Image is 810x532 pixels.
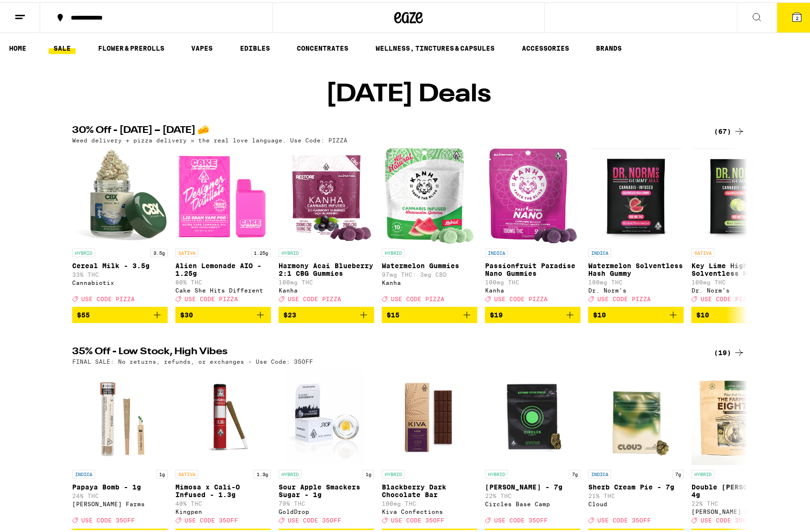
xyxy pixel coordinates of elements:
p: SATIVA [175,246,198,255]
a: EDIBLES [235,40,275,52]
img: Dr. Norm's - Watermelon Solventless Hash Gummy [590,146,682,241]
span: USE CODE PIZZA [288,293,341,300]
div: Kanha [485,285,581,291]
a: Open page for Key Lime High Solventless Hash Gummy from Dr. Norm's [691,146,787,304]
span: $55 [77,309,90,316]
p: INDICA [72,467,95,476]
p: SATIVA [175,467,198,476]
span: $10 [696,309,709,316]
p: 1g [156,467,168,476]
p: Weed delivery + pizza delivery = the real love language. Use Code: PIZZA [72,135,347,141]
span: $30 [180,309,193,316]
p: [PERSON_NAME] - 7g [485,481,581,489]
a: Open page for Passionfruit Paradise Nano Gummies from Kanha [485,146,581,304]
p: Cereal Milk - 3.5g [72,260,168,267]
div: Kanha [382,277,477,283]
button: Add to bag [691,304,787,321]
p: HYBRID [382,467,405,476]
p: 22% THC [691,498,787,504]
button: Add to bag [175,304,271,321]
a: Open page for Watermelon Solventless Hash Gummy from Dr. Norm's [588,146,684,304]
p: Key Lime High Solventless Hash Gummy [691,260,787,275]
img: Dr. Norm's - Key Lime High Solventless Hash Gummy [693,146,786,241]
p: Papaya Bomb - 1g [72,481,168,489]
p: 1.25g [251,246,271,255]
h2: 35% Off - Low Stock, High Vibes [72,345,698,356]
div: Circles Base Camp [485,499,581,505]
a: Open page for Blackberry Dark Chocolate Bar from Kiva Confections [382,367,477,526]
p: 22% THC [485,490,581,497]
span: $15 [387,309,400,316]
p: Sour Apple Smackers Sugar - 1g [279,481,374,496]
span: USE CODE 35OFF [391,515,444,521]
p: Alien Lemonade AIO - 1.25g [175,260,271,275]
p: Double [PERSON_NAME] - 4g [691,481,787,496]
p: Watermelon Gummies [382,260,477,267]
button: Add to bag [485,304,581,321]
div: Kanha [279,285,374,291]
a: Open page for Lantz - 7g from Circles Base Camp [485,367,581,526]
a: (19) [714,345,745,356]
p: HYBRID [279,467,302,476]
img: Kiva Confections - Blackberry Dark Chocolate Bar [382,367,477,463]
p: 100mg THC [691,277,787,283]
p: Watermelon Solventless Hash Gummy [588,260,684,275]
p: 40% THC [175,498,271,504]
div: [PERSON_NAME] Farms [691,506,787,512]
img: Circles Base Camp - Lantz - 7g [485,367,581,463]
img: Cloud - Sherb Cream Pie - 7g [588,367,684,463]
img: Kanha - Passionfruit Paradise Nano Gummies [488,146,577,241]
p: 1g [363,467,374,476]
div: Cake She Hits Different [175,285,271,291]
p: 7g [569,467,581,476]
span: USE CODE 35OFF [597,515,651,521]
p: 100mg THC [588,277,684,283]
a: Open page for Watermelon Gummies from Kanha [382,146,477,304]
p: Mimosa x Cali-O Infused - 1.3g [175,481,271,496]
p: HYBRID [382,246,405,255]
p: SATIVA [691,246,714,255]
p: 21% THC [588,490,684,497]
p: HYBRID [691,467,714,476]
a: Open page for Cereal Milk - 3.5g from Cannabiotix [72,146,168,304]
a: Open page for Sherb Cream Pie - 7g from Cloud [588,367,684,526]
span: USE CODE 35OFF [184,515,238,521]
span: 2 [796,13,799,19]
span: USE CODE PIZZA [701,293,754,300]
p: 97mg THC: 3mg CBD [382,269,477,275]
div: GoldDrop [279,506,374,512]
img: GoldDrop - Sour Apple Smackers Sugar - 1g [287,367,366,463]
p: Blackberry Dark Chocolate Bar [382,481,477,496]
p: 3.5g [151,246,168,255]
a: Open page for Papaya Bomb - 1g from Lowell Farms [72,367,168,526]
div: Dr. Norm's [588,285,684,291]
span: USE CODE PIZZA [184,293,238,300]
div: [PERSON_NAME] Farms [72,499,168,505]
p: HYBRID [279,246,302,255]
a: (67) [714,123,745,135]
img: Kingpen - Mimosa x Cali-O Infused - 1.3g [175,367,271,463]
p: FINAL SALE: No returns, refunds, or exchanges - Use Code: 35OFF [72,356,313,362]
span: USE CODE 35OFF [494,515,548,521]
span: $19 [490,309,503,316]
a: SALE [49,40,76,52]
h1: [DATE] Deals [326,80,491,105]
p: Harmony Acai Blueberry 2:1 CBG Gummies [279,260,374,275]
div: Dr. Norm's [691,285,787,291]
button: Add to bag [72,304,168,321]
span: USE CODE 35OFF [288,515,341,521]
button: BRANDS [592,40,627,52]
img: Lowell Farms - Double Runtz - 4g [691,367,787,463]
a: Open page for Sour Apple Smackers Sugar - 1g from GoldDrop [279,367,374,526]
span: USE CODE 35OFF [701,515,754,521]
a: WELLNESS, TINCTURES & CAPSULES [371,40,499,52]
a: FLOWER & PREROLLS [93,40,169,52]
p: HYBRID [72,246,95,255]
button: Add to bag [279,304,374,321]
p: 79% THC [279,498,374,504]
p: INDICA [485,246,508,255]
img: Kanha - Watermelon Gummies [385,146,474,241]
a: VAPES [186,40,217,52]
